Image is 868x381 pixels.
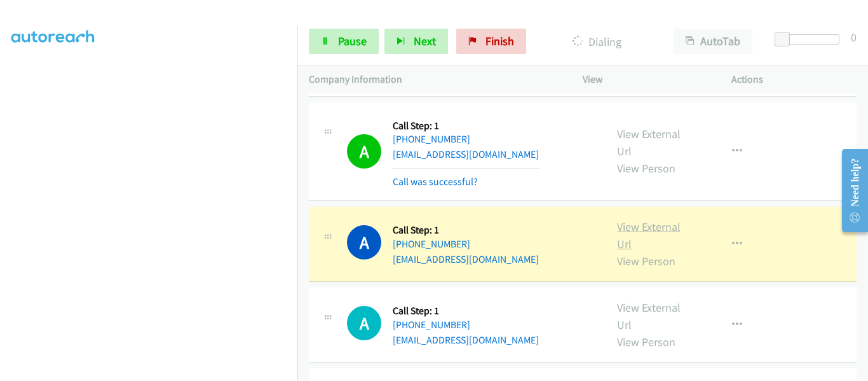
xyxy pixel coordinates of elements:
[617,219,681,251] a: View External Url
[384,29,448,54] button: Next
[393,253,539,265] a: [EMAIL_ADDRESS][DOMAIN_NAME]
[617,127,681,158] a: View External Url
[617,335,675,349] a: View Person
[831,140,868,241] iframe: Resource Center
[617,254,675,268] a: View Person
[309,72,560,87] p: Company Information
[393,305,539,317] h5: Call Step: 1
[781,34,839,45] div: Delay between calls (in seconds)
[393,133,470,145] a: [PHONE_NUMBER]
[347,134,381,169] h1: A
[617,300,681,332] a: View External Url
[309,29,379,54] a: Pause
[347,306,381,340] h1: A
[851,29,857,46] div: 0
[393,334,539,346] a: [EMAIL_ADDRESS][DOMAIN_NAME]
[393,319,470,331] a: [PHONE_NUMBER]
[338,34,367,48] span: Pause
[543,33,651,50] p: Dialing
[617,161,675,176] a: View Person
[414,34,436,48] span: Next
[456,29,526,54] a: Finish
[347,225,381,260] h1: A
[731,72,857,87] p: Actions
[347,306,381,340] div: The call is yet to be attempted
[393,120,539,132] h5: Call Step: 1
[393,148,539,160] a: [EMAIL_ADDRESS][DOMAIN_NAME]
[485,34,514,48] span: Finish
[393,238,470,250] a: [PHONE_NUMBER]
[393,224,539,237] h5: Call Step: 1
[674,29,752,54] button: AutoTab
[393,176,478,188] a: Call was successful?
[583,72,709,87] p: View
